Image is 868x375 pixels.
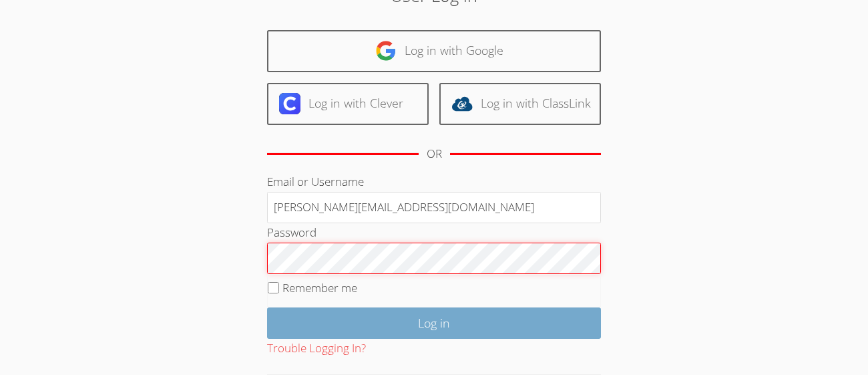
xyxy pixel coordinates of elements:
label: Password [267,225,316,240]
label: Email or Username [267,174,364,189]
img: classlink-logo-d6bb404cc1216ec64c9a2012d9dc4662098be43eaf13dc465df04b49fa7ab582.svg [451,93,473,114]
a: Log in with ClassLink [439,83,601,125]
div: OR [427,144,442,164]
a: Log in with Clever [267,83,429,125]
img: google-logo-50288ca7cdecda66e5e0955fdab243c47b7ad437acaf1139b6f446037453330a.svg [375,40,397,61]
button: Trouble Logging In? [267,339,366,358]
input: Log in [267,307,601,339]
label: Remember me [282,280,357,295]
a: Log in with Google [267,30,601,72]
img: clever-logo-6eab21bc6e7a338710f1a6ff85c0baf02591cd810cc4098c63d3a4b26e2feb20.svg [279,93,300,114]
